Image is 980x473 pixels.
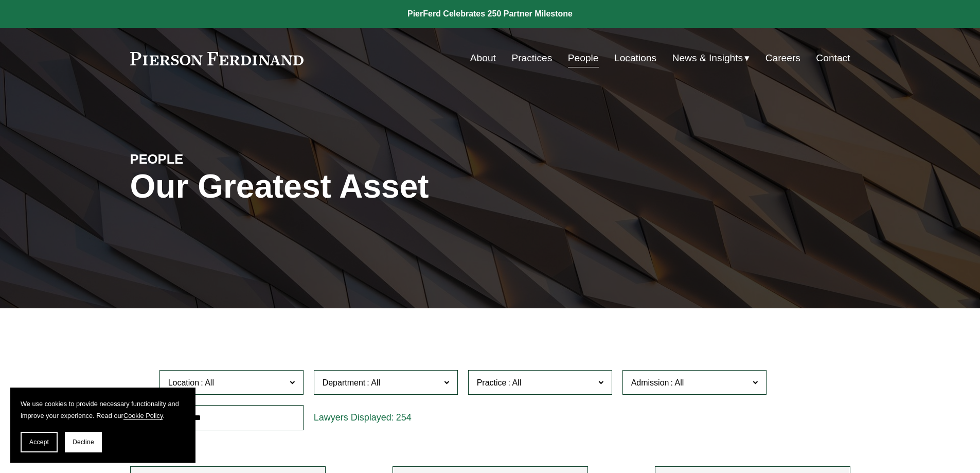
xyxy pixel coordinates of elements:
[168,378,200,387] span: Location
[614,48,656,68] a: Locations
[323,378,366,387] span: Department
[568,48,599,68] a: People
[396,412,412,423] span: 254
[65,432,102,452] button: Decline
[130,151,310,167] h4: PEOPLE
[21,398,185,422] p: We use cookies to provide necessary functionality and improve your experience. Read our .
[470,48,496,68] a: About
[511,48,552,68] a: Practices
[477,378,507,387] span: Practice
[21,432,58,452] button: Accept
[816,48,850,68] a: Contact
[765,48,800,68] a: Careers
[10,388,195,463] section: Cookie banner
[672,48,750,68] a: folder dropdown
[123,412,163,419] a: Cookie Policy
[631,378,669,387] span: Admission
[672,49,743,67] span: News & Insights
[29,439,49,446] span: Accept
[73,439,94,446] span: Decline
[130,168,610,205] h1: Our Greatest Asset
